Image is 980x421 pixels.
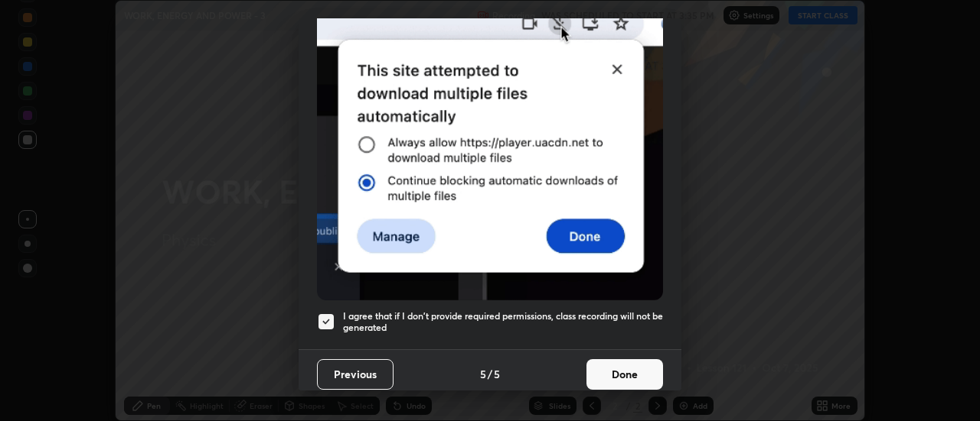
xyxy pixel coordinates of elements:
h4: 5 [494,366,500,382]
h4: 5 [480,366,486,382]
button: Previous [317,359,394,390]
h4: / [488,366,492,382]
h5: I agree that if I don't provide required permissions, class recording will not be generated [343,310,663,334]
button: Done [586,359,663,390]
